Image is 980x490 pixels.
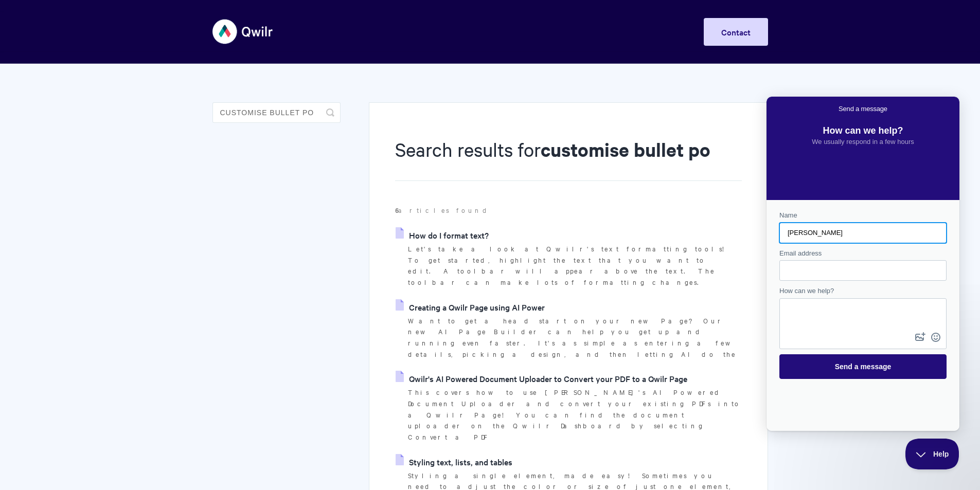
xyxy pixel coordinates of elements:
[212,102,341,123] input: Search
[704,18,768,46] a: Contact
[396,454,512,469] a: Styling text, lists, and tables
[395,205,741,216] p: articles found
[408,243,741,288] p: Let's take a look at Qwilr's text formatting tools! To get started, highlight the text that you w...
[396,299,545,315] a: Creating a Qwilr Page using AI Power
[395,136,741,181] h1: Search results for
[395,205,398,215] strong: 6
[905,439,959,469] iframe: Help Scout Beacon - Close
[396,371,687,386] a: Qwilr's AI Powered Document Uploader to Convert your PDF to a Qwilr Page
[408,387,741,443] p: This covers how to use [PERSON_NAME]'s AI Powered Document Uploader and convert your existing PDF...
[408,315,741,360] p: Want to get a head start on your new Page? Our new AI Page Builder can help you get up and runnin...
[541,137,710,162] strong: customise bullet po
[767,97,959,431] iframe: Help Scout Beacon - Live Chat, Contact Form, and Knowledge Base
[396,227,489,243] a: How do I format text?
[212,12,274,51] img: Qwilr Help Center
